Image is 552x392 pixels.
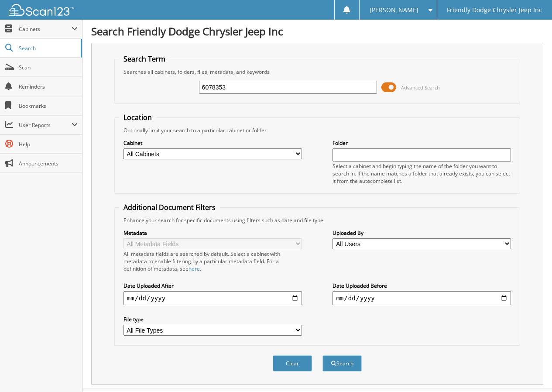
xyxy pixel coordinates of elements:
button: Search [322,355,362,371]
span: Search [19,45,76,52]
label: Folder [333,139,511,147]
span: Friendly Dodge Chrysler Jeep Inc [447,7,542,13]
label: Date Uploaded After [123,282,302,289]
span: Advanced Search [401,84,440,91]
a: here [189,265,200,272]
input: end [333,291,511,305]
span: Cabinets [19,25,72,33]
span: Bookmarks [19,102,78,110]
label: Cabinet [123,139,302,147]
label: Uploaded By [333,229,511,237]
span: Announcements [19,160,78,167]
span: Help [19,141,78,148]
input: start [123,291,302,305]
img: scan123-logo-white.svg [9,4,74,16]
iframe: Chat Widget [508,350,552,392]
label: File type [123,316,302,323]
div: Enhance your search for specific documents using filters such as date and file type. [119,217,515,224]
div: Select a cabinet and begin typing the name of the folder you want to search in. If the name match... [333,162,511,185]
legend: Location [119,113,156,122]
label: Date Uploaded Before [333,282,511,289]
h1: Search Friendly Dodge Chrysler Jeep Inc [91,24,543,38]
legend: Additional Document Filters [119,203,220,212]
legend: Search Term [119,54,170,64]
span: [PERSON_NAME] [370,7,418,13]
div: All metadata fields are searched by default. Select a cabinet with metadata to enable filtering b... [123,250,302,272]
label: Metadata [123,229,302,237]
div: Optionally limit your search to a particular cabinet or folder [119,127,515,134]
span: Reminders [19,83,78,90]
span: Scan [19,64,78,71]
button: Clear [273,355,312,371]
span: User Reports [19,121,72,129]
div: Searches all cabinets, folders, files, metadata, and keywords [119,68,515,76]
